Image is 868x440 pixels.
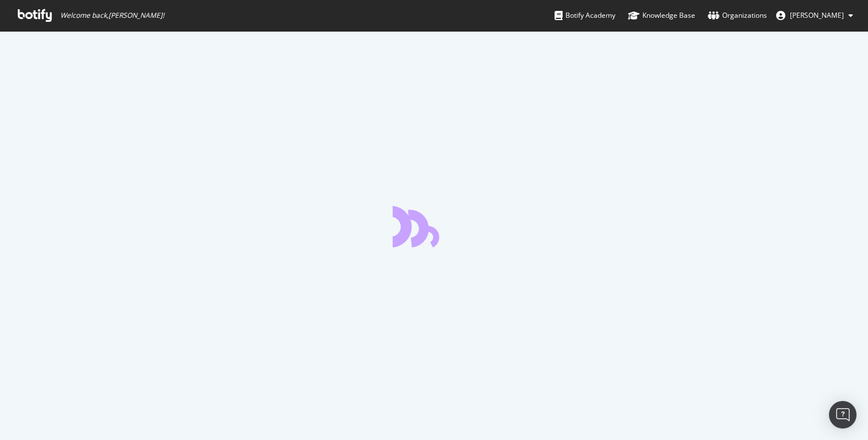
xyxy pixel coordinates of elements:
span: Welcome back, [PERSON_NAME] ! [60,11,164,20]
div: Knowledge Base [628,10,695,21]
button: [PERSON_NAME] [767,6,862,25]
span: luca Quinti [790,10,844,20]
div: Botify Academy [555,10,615,21]
div: Open Intercom Messenger [829,401,857,429]
div: Organizations [708,10,767,21]
div: animation [393,206,475,247]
